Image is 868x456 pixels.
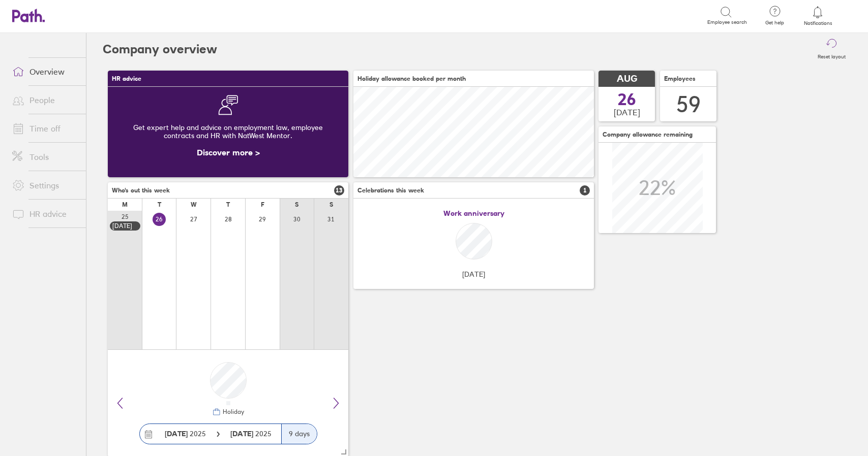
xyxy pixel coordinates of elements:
[443,209,504,217] span: Work anniversary
[112,75,141,82] span: HR advice
[812,51,852,60] label: Reset layout
[165,430,206,438] span: 2025
[801,5,834,26] a: Notifications
[812,33,852,66] button: Reset layout
[112,222,138,230] div: [DATE]
[116,115,340,148] div: Get expert help and advice on employment law, employee contracts and HR with NatWest Mentor.
[281,424,317,444] div: 9 days
[801,20,834,26] span: Notifications
[614,108,640,117] span: [DATE]
[165,429,188,438] strong: [DATE]
[357,75,466,82] span: Holiday allowance booked per month
[158,201,161,208] div: T
[618,91,636,108] span: 26
[4,90,86,110] a: People
[221,408,244,415] div: Holiday
[122,201,128,208] div: M
[4,147,86,167] a: Tools
[580,185,590,196] span: 1
[664,75,696,82] span: Employees
[357,187,424,194] span: Celebrations this week
[462,270,485,278] span: [DATE]
[230,430,272,438] span: 2025
[197,147,260,157] a: Discover more >
[103,33,217,66] h2: Company overview
[112,187,170,194] span: Who's out this week
[191,201,197,208] div: W
[330,201,333,208] div: S
[226,201,230,208] div: T
[295,201,298,208] div: S
[334,185,344,196] span: 13
[4,118,86,139] a: Time off
[603,131,693,138] span: Company allowance remaining
[707,19,747,25] span: Employee search
[261,201,264,208] div: F
[4,204,86,224] a: HR advice
[676,91,701,117] div: 59
[4,175,86,196] a: Settings
[758,20,791,26] span: Get help
[230,429,255,438] strong: [DATE]
[114,11,140,20] div: Search
[4,61,86,82] a: Overview
[617,74,637,84] span: AUG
